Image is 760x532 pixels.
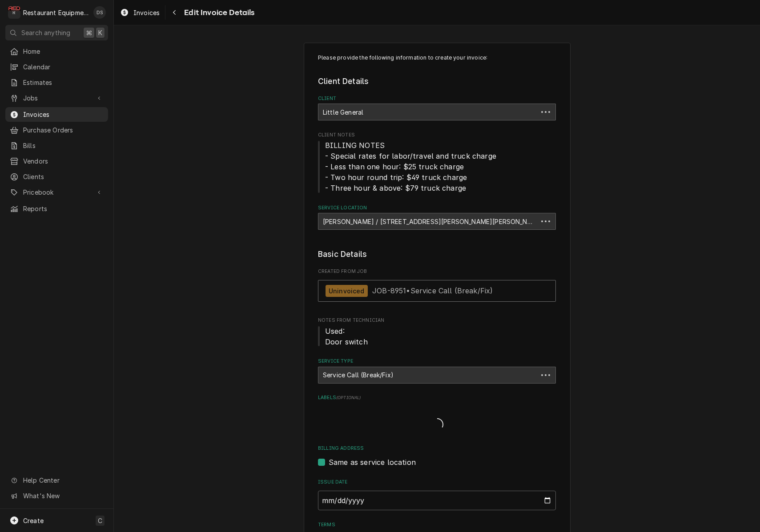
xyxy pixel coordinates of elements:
[23,93,90,103] span: Jobs
[21,28,70,37] span: Search anything
[23,47,104,56] span: Home
[318,445,556,452] label: Billing Address
[86,28,92,37] span: ⌘
[318,358,556,383] div: Service Type
[23,62,104,72] span: Calendar
[5,185,108,200] a: Go to Pricebook
[318,521,556,528] label: Terms
[318,479,556,510] div: Issue Date
[318,132,556,139] span: Client Notes
[5,44,108,59] a: Home
[329,457,416,468] label: Same as service location
[23,8,88,17] div: Restaurant Equipment Diagnostics
[23,491,103,500] span: What's New
[167,5,181,20] button: Navigate back
[23,141,104,150] span: Bills
[431,416,443,434] span: Loading...
[318,54,556,62] p: Please provide the following information to create your invoice:
[326,285,368,297] div: Uninvoiced
[318,394,556,434] div: Labels
[318,248,556,260] legend: Basic Details
[98,516,102,525] span: C
[5,91,108,105] a: Go to Jobs
[318,268,556,306] div: Created From Job
[318,317,556,347] div: Notes From Technician
[318,358,556,365] label: Service Type
[318,76,556,87] legend: Client Details
[23,110,104,119] span: Invoices
[5,473,108,488] a: Go to Help Center
[318,445,556,468] div: Billing Address
[133,8,160,17] span: Invoices
[318,95,556,120] div: Client
[23,204,104,213] span: Reports
[23,188,90,197] span: Pricebook
[372,286,493,295] span: JOB-8951 • Service Call (Break/Fix)
[318,326,556,347] span: Notes From Technician
[318,367,556,384] div: Service Call (Break/Fix)
[318,132,556,193] div: Client Notes
[5,25,108,40] button: Search anything⌘K
[318,104,556,120] div: Little General
[23,172,104,181] span: Clients
[318,268,556,275] span: Created From Job
[5,75,108,90] a: Estimates
[8,6,20,19] div: R
[93,6,106,19] div: Derek Stewart's Avatar
[318,491,556,510] input: yyyy-mm-dd
[23,476,103,485] span: Help Center
[5,107,108,122] a: Invoices
[23,125,104,135] span: Purchase Orders
[23,156,104,166] span: Vendors
[318,95,556,102] label: Client
[318,280,556,302] a: View Job
[5,123,108,137] a: Purchase Orders
[5,201,108,216] a: Reports
[117,5,163,20] a: Invoices
[318,140,556,193] span: Client Notes
[325,141,496,192] span: BILLING NOTES - Special rates for labor/travel and truck charge - Less than one hour: $25 truck c...
[318,204,556,230] div: Service Location
[318,317,556,324] span: Notes From Technician
[318,479,556,486] label: Issue Date
[23,517,44,524] span: Create
[5,154,108,168] a: Vendors
[181,7,254,19] span: Edit Invoice Details
[5,60,108,74] a: Calendar
[325,327,368,346] span: Used: Door switch
[5,169,108,184] a: Clients
[98,28,102,37] span: K
[5,138,108,153] a: Bills
[318,213,556,230] div: Nell Jean Dunkin / 4223 Robert C Byrd Dr, Beckley, WV 25801
[23,78,104,87] span: Estimates
[8,6,20,19] div: Restaurant Equipment Diagnostics's Avatar
[318,204,556,212] label: Service Location
[93,6,106,19] div: DS
[318,394,556,401] label: Labels
[336,395,361,400] span: ( optional )
[5,488,108,503] a: Go to What's New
